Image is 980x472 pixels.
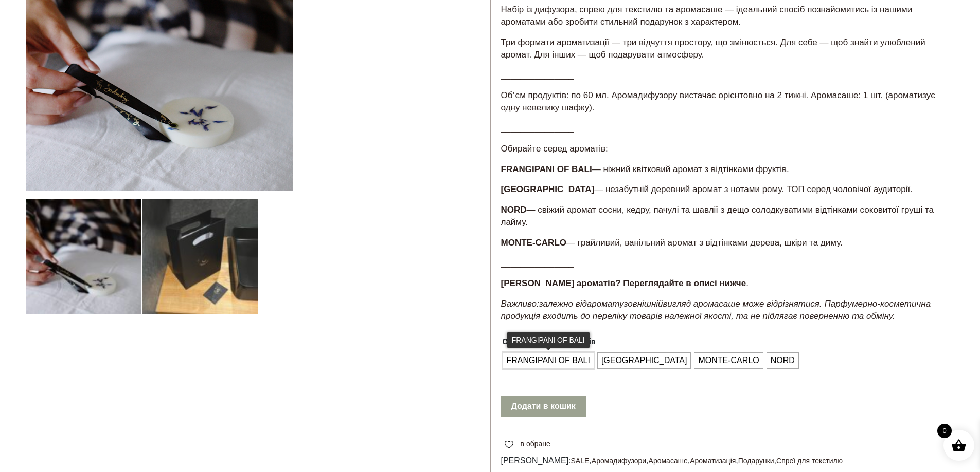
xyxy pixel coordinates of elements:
[690,457,736,465] a: Ароматизація
[505,441,513,449] img: unfavourite.svg
[649,457,688,465] a: Аромасаше
[501,237,945,249] p: — грайливий, ванільний аромат з відтінками дерева, шкіри та диму.
[501,351,798,370] ul: Оберіть аромат продуктів
[503,333,596,350] label: Оберіть аромат продуктів
[501,396,586,417] button: Додати в кошик
[599,352,690,369] span: [GEOGRAPHIC_DATA]
[521,439,550,449] span: в обране
[587,299,624,309] em: аромату
[503,353,594,368] li: FRANGIPANI OF BALI
[501,184,595,194] strong: [GEOGRAPHIC_DATA]
[776,457,843,465] a: Спреї для текстилю
[501,183,945,196] p: — незабутній деревний аромат з нотами рому. ТОП серед чоловічої аудиторії.
[501,36,945,61] p: Три формати ароматизації — три відчуття простору, що змінюється. Для себе — щоб знайти улюблений ...
[592,457,646,465] a: Аромадифузори
[768,352,797,369] span: NORD
[624,299,663,309] em: зовнішній
[738,457,774,465] a: Подарунки
[598,353,691,368] li: MONACO
[501,278,746,288] strong: [PERSON_NAME] ароматів? Переглядайте в описі нижче
[501,299,539,309] em: Важливо:
[767,353,798,368] li: NORD
[501,164,592,174] strong: FRANGIPANI OF BALI
[501,143,945,155] p: Обирайте серед ароматів:
[576,299,587,309] em: від
[694,353,762,368] li: MONTE-CARLO
[501,204,945,229] p: — свіжий аромат сосни, кедру, пачулі та шавлії з дещо солодкуватими відтінками соковитої груші та...
[696,352,761,369] span: MONTE-CARLO
[501,205,527,215] strong: NORD
[501,69,945,82] p: _______________
[937,424,952,438] span: 0
[501,277,945,290] p: .
[501,4,945,28] p: Набір із дифузора, спрею для текстилю та аромасаше — ідеальний спосіб познайомитись із нашими аро...
[501,89,945,114] p: Обʼєм продуктів: по 60 мл. Аромадифузору вистачає орієнтовно на 2 тижні. Аромасаше: 1 шт. (аромат...
[501,299,931,321] em: вигляд аромасаше може відрізнятися. Парфумерно-косметична продукція входить до переліку товарів н...
[501,238,566,248] strong: MONTE-CARLO
[501,257,945,270] p: _______________
[571,457,590,465] a: SALE
[501,122,945,135] p: _______________
[501,455,945,467] span: [PERSON_NAME]: , , , , ,
[501,439,554,449] a: в обране
[504,352,593,369] span: FRANGIPANI OF BALI
[539,299,573,309] em: залежно
[501,163,945,176] p: — ніжний квітковий аромат з відтінками фруктів.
